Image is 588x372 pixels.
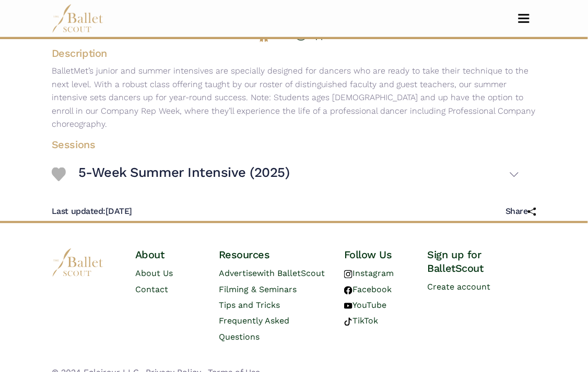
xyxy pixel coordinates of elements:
[135,269,173,279] a: About Us
[52,206,105,216] span: Last updated:
[78,160,520,189] button: 5-Week Summer Intensive (2025)
[43,46,545,60] h4: Description
[344,269,394,279] a: Instagram
[52,167,66,182] img: Heart
[43,138,528,151] h4: Sessions
[257,269,325,279] span: with BalletScout
[219,316,289,342] a: Frequently Asked Questions
[135,248,202,262] h4: About
[219,301,280,310] a: Tips and Tricks
[52,206,132,217] h5: [DATE]
[344,318,352,326] img: tiktok logo
[344,301,386,310] a: YouTube
[219,269,325,279] a: Advertisewith BalletScout
[43,64,545,131] p: BalletMet’s junior and summer intensives are specially designed for dancers who are ready to take...
[344,248,411,262] h4: Follow Us
[505,206,536,217] h5: Share
[219,285,297,295] a: Filming & Seminars
[219,248,327,262] h4: Resources
[344,270,352,279] img: instagram logo
[78,164,290,181] h3: 5-Week Summer Intensive (2025)
[344,302,352,310] img: youtube logo
[344,285,392,295] a: Facebook
[344,286,352,295] img: facebook logo
[428,248,536,275] h4: Sign up for BalletScout
[135,285,168,295] a: Contact
[428,282,491,292] a: Create account
[512,14,536,23] button: Toggle navigation
[52,248,104,277] img: logo
[344,316,378,326] a: TikTok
